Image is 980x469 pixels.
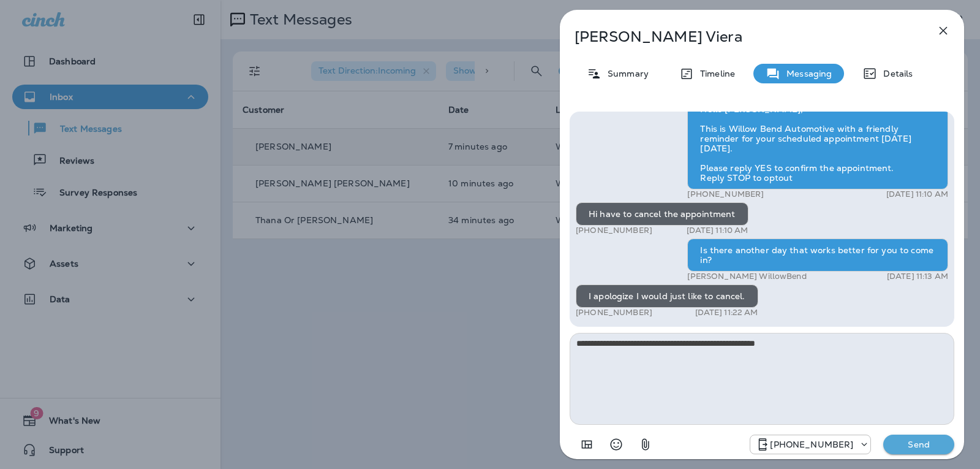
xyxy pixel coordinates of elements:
[687,97,948,189] div: Hello [PERSON_NAME], This is Willow Bend Automotive with a friendly reminder for your scheduled a...
[750,437,870,452] div: +1 (813) 497-4455
[893,439,944,450] p: Send
[687,272,806,281] p: [PERSON_NAME] WillowBend
[576,202,748,226] div: Hi have to cancel the appointment
[780,69,832,78] p: Messaging
[576,284,758,308] div: I apologize I would just like to cancel.
[601,69,649,78] p: Summary
[887,272,948,281] p: [DATE] 11:13 AM
[576,308,652,318] p: [PHONE_NUMBER]
[604,432,628,457] button: Select an emoji
[687,238,948,272] div: Is there another day that works better for you to come in?
[694,69,735,78] p: Timeline
[886,189,948,199] p: [DATE] 11:10 AM
[770,440,853,449] p: [PHONE_NUMBER]
[687,226,748,235] p: [DATE] 11:10 AM
[695,308,758,318] p: [DATE] 11:22 AM
[877,69,913,78] p: Details
[687,189,764,199] p: [PHONE_NUMBER]
[576,226,652,235] p: [PHONE_NUMBER]
[883,435,954,454] button: Send
[575,432,599,457] button: Add in a premade template
[575,28,909,45] p: [PERSON_NAME] Viera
